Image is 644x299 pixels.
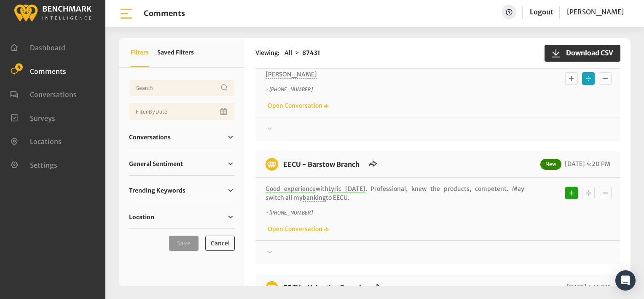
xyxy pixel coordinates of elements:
a: Conversations [10,90,77,98]
span: Surveys [30,114,55,122]
a: Open Conversation [266,102,329,109]
h6: EECU - Valentine Branch [278,281,368,294]
span: All [284,49,292,57]
span: [DATE] 4:20 PM [563,160,610,168]
a: Trending Keywords [129,184,235,197]
a: Comments 4 [10,66,66,75]
a: Settings [10,160,57,169]
p: with . Professional, knew the products, competent. May switch all my to EECU. [266,185,524,202]
i: ~ [PHONE_NUMBER] [266,86,313,92]
strong: 87431 [302,49,320,57]
a: EECU - Valentine Branch [283,283,363,292]
a: [PERSON_NAME] [567,5,624,19]
span: banking [303,194,326,202]
button: Cancel [205,236,235,251]
span: Locations [30,137,62,146]
span: Trending Keywords [129,186,185,195]
a: Location [129,211,235,223]
button: Open Calendar [219,103,230,120]
a: Logout [530,8,553,16]
input: Username [129,79,235,96]
a: Locations [10,136,62,145]
div: Basic example [563,185,614,201]
span: Conversations [129,133,171,142]
img: benchmark [13,2,92,23]
img: bar [119,6,134,21]
h6: EECU - Barstow Branch [278,158,365,171]
span: Download CSV [561,48,613,58]
a: Surveys [10,113,55,122]
div: Open Intercom Messenger [615,270,636,291]
span: [PERSON_NAME] [266,71,317,79]
span: [PERSON_NAME] [567,8,624,16]
button: Download CSV [545,45,620,62]
a: Conversations [129,131,235,144]
a: Dashboard [10,43,65,51]
span: New [540,159,561,170]
a: General Sentiment [129,158,235,170]
input: Date range input field [129,103,235,120]
img: benchmark [266,158,278,171]
div: Basic example [563,70,614,87]
span: Good experience [266,185,316,193]
img: benchmark [266,281,278,294]
span: Dashboard [30,43,65,52]
h1: Comments [144,9,185,18]
span: 4 [15,63,23,71]
span: General Sentiment [129,160,183,169]
span: Settings [30,160,57,169]
a: EECU - Barstow Branch [283,160,360,169]
i: ~ [PHONE_NUMBER] [266,209,313,216]
a: Logout [530,5,553,19]
span: Lyric [DATE] [328,185,365,193]
span: Comments [30,67,66,75]
span: Location [129,213,154,222]
a: Open Conversation [266,225,329,233]
span: Conversations [30,90,77,99]
span: Viewing: [255,49,279,57]
button: Saved Filters [157,38,194,67]
button: Filters [131,38,149,67]
span: [DATE] 4:16 PM [564,283,610,291]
